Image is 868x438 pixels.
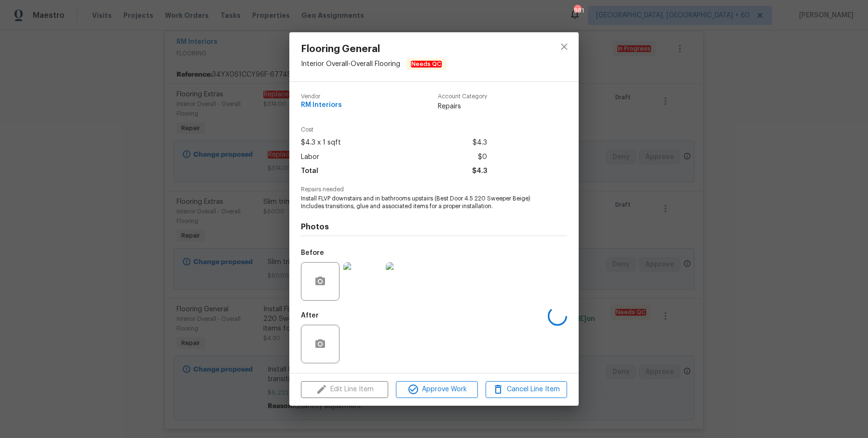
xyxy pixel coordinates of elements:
span: Install FLVP downstairs and in bathrooms upstairs (Best Door 4.5 220 Sweeper Beige) Includes tran... [301,195,541,211]
h5: After [301,312,319,319]
h5: Before [301,250,324,256]
span: $4.3 x 1 sqft [301,136,341,150]
button: Cancel Line Item [486,381,567,398]
span: Cost [301,127,487,133]
span: RM Interiors [301,102,342,109]
button: Approve Work [396,381,477,398]
span: Labor [301,150,319,164]
span: Repairs [438,102,487,111]
span: Account Category [438,93,487,100]
button: close [553,35,576,58]
span: Cancel Line Item [488,384,564,396]
span: Total [301,164,318,178]
span: $0 [478,150,487,164]
span: Repairs needed [301,186,567,193]
span: $4.3 [472,164,487,178]
h4: Photos [301,222,567,232]
span: Approve Work [399,384,475,396]
span: Interior Overall - Overall Flooring [301,61,400,67]
span: Vendor [301,93,342,100]
span: Flooring General [301,44,447,54]
em: Needs QC [411,61,442,67]
div: 881 [574,6,581,15]
span: $4.3 [473,136,487,150]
